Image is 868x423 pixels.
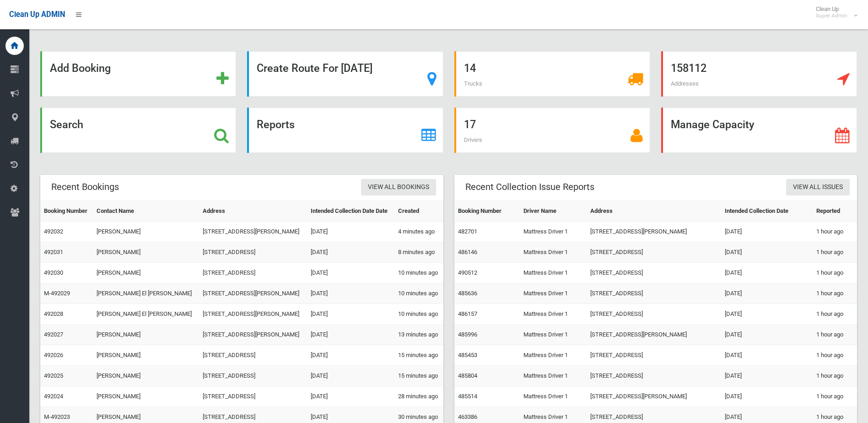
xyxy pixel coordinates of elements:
td: Mattress Driver 1 [520,366,587,386]
td: 4 minutes ago [394,222,443,242]
td: Mattress Driver 1 [520,263,587,283]
td: 10 minutes ago [394,304,443,325]
td: [DATE] [721,304,813,325]
td: 15 minutes ago [394,366,443,386]
a: M-492023 [44,413,70,420]
td: [STREET_ADDRESS][PERSON_NAME] [199,325,307,345]
span: Addresses [671,80,699,87]
a: 492028 [44,310,63,317]
td: [STREET_ADDRESS][PERSON_NAME] [587,325,721,345]
td: 13 minutes ago [394,325,443,345]
span: Clean Up ADMIN [9,10,65,19]
td: [STREET_ADDRESS] [199,366,307,386]
th: Booking Number [40,201,93,222]
a: 492025 [44,372,63,379]
td: 1 hour ago [813,386,857,407]
td: [PERSON_NAME] El [PERSON_NAME] [93,304,199,325]
td: [STREET_ADDRESS][PERSON_NAME] [199,283,307,304]
td: [PERSON_NAME] El [PERSON_NAME] [93,283,199,304]
a: 158112 Addresses [661,51,857,97]
a: 485996 [458,331,477,338]
td: 1 hour ago [813,345,857,366]
td: 1 hour ago [813,242,857,263]
strong: 14 [464,62,476,75]
td: Mattress Driver 1 [520,242,587,263]
a: 492024 [44,393,63,400]
strong: Add Booking [50,62,111,75]
td: [DATE] [307,304,394,325]
td: [DATE] [307,222,394,242]
td: [STREET_ADDRESS][PERSON_NAME] [587,386,721,407]
th: Booking Number [454,201,520,222]
td: [STREET_ADDRESS][PERSON_NAME] [587,222,721,242]
strong: 158112 [671,62,706,75]
td: [DATE] [721,366,813,386]
strong: Create Route For [DATE] [257,62,372,75]
td: 10 minutes ago [394,283,443,304]
td: [DATE] [307,263,394,283]
a: 492032 [44,228,63,235]
td: [DATE] [721,242,813,263]
a: 492030 [44,269,63,276]
td: Mattress Driver 1 [520,345,587,366]
td: [DATE] [721,283,813,304]
td: 1 hour ago [813,283,857,304]
td: [PERSON_NAME] [93,242,199,263]
td: 10 minutes ago [394,263,443,283]
td: Mattress Driver 1 [520,325,587,345]
td: [DATE] [307,283,394,304]
td: 1 hour ago [813,263,857,283]
td: [PERSON_NAME] [93,345,199,366]
span: Drivers [464,136,482,143]
td: [STREET_ADDRESS] [587,304,721,325]
td: [DATE] [307,386,394,407]
th: Created [394,201,443,222]
a: 485514 [458,393,477,400]
td: 1 hour ago [813,366,857,386]
td: [STREET_ADDRESS][PERSON_NAME] [199,304,307,325]
td: [STREET_ADDRESS] [199,386,307,407]
a: 463386 [458,413,477,420]
td: 1 hour ago [813,222,857,242]
a: 486157 [458,310,477,317]
td: Mattress Driver 1 [520,304,587,325]
a: 490512 [458,269,477,276]
header: Recent Collection Issue Reports [454,178,605,196]
a: 492031 [44,249,63,255]
td: 1 hour ago [813,304,857,325]
td: [PERSON_NAME] [93,366,199,386]
small: Super Admin [816,12,847,19]
td: [STREET_ADDRESS][PERSON_NAME] [199,222,307,242]
td: [STREET_ADDRESS] [587,366,721,386]
header: Recent Bookings [40,178,130,196]
a: 482701 [458,228,477,235]
strong: 17 [464,118,476,131]
td: [STREET_ADDRESS] [199,263,307,283]
strong: Reports [257,118,295,131]
td: [DATE] [721,222,813,242]
th: Address [199,201,307,222]
th: Intended Collection Date [721,201,813,222]
td: [DATE] [721,345,813,366]
a: Add Booking [40,51,236,97]
td: [STREET_ADDRESS] [587,263,721,283]
a: 485804 [458,372,477,379]
td: [STREET_ADDRESS] [199,345,307,366]
a: 14 Trucks [454,51,650,97]
strong: Search [50,118,83,131]
span: Trucks [464,80,482,87]
a: 17 Drivers [454,108,650,153]
td: 8 minutes ago [394,242,443,263]
td: [STREET_ADDRESS] [587,283,721,304]
td: [DATE] [307,345,394,366]
td: [STREET_ADDRESS] [587,345,721,366]
th: Address [587,201,721,222]
a: View All Bookings [361,179,436,196]
td: [PERSON_NAME] [93,222,199,242]
td: 1 hour ago [813,325,857,345]
td: [DATE] [721,386,813,407]
a: Reports [247,108,443,153]
th: Driver Name [520,201,587,222]
a: Search [40,108,236,153]
a: View All Issues [786,179,850,196]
